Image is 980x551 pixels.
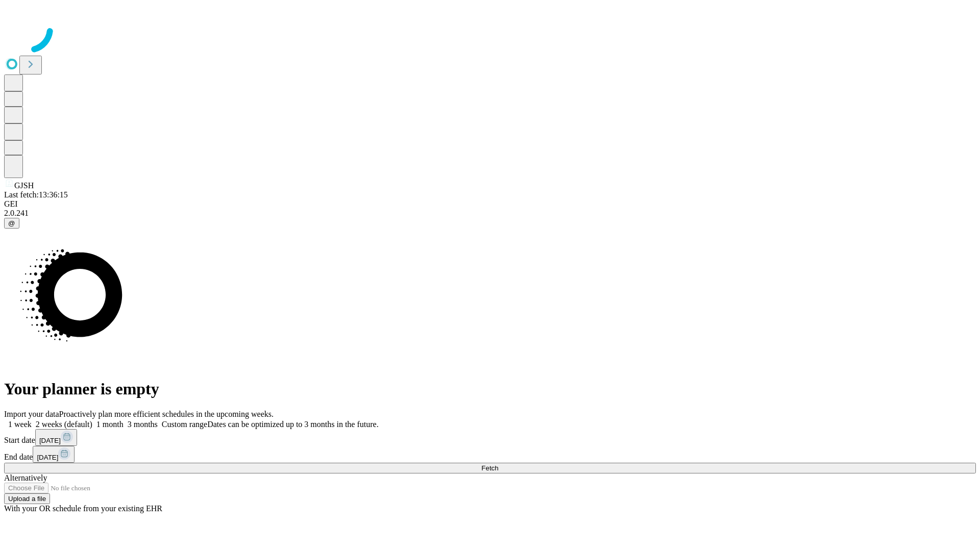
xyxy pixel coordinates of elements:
[35,429,77,446] button: [DATE]
[207,420,378,429] span: Dates can be optimized up to 3 months in the future.
[4,190,68,199] span: Last fetch: 13:36:15
[4,209,976,218] div: 2.0.241
[4,199,976,209] div: GEI
[162,420,207,429] span: Custom range
[33,446,75,463] button: [DATE]
[481,464,498,472] span: Fetch
[36,420,92,429] span: 2 weeks (default)
[4,380,976,398] h1: Your planner is empty
[4,473,47,482] span: Alternatively
[4,218,19,229] button: @
[8,219,15,227] span: @
[4,429,976,446] div: Start date
[14,181,34,190] span: GJSH
[4,463,976,473] button: Fetch
[96,420,124,429] span: 1 month
[4,410,59,418] span: Import your data
[8,420,32,429] span: 1 week
[4,504,162,513] span: With your OR schedule from your existing EHR
[37,454,58,461] span: [DATE]
[59,410,274,418] span: Proactively plan more efficient schedules in the upcoming weeks.
[39,437,61,444] span: [DATE]
[4,493,50,504] button: Upload a file
[4,446,976,463] div: End date
[128,420,158,429] span: 3 months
